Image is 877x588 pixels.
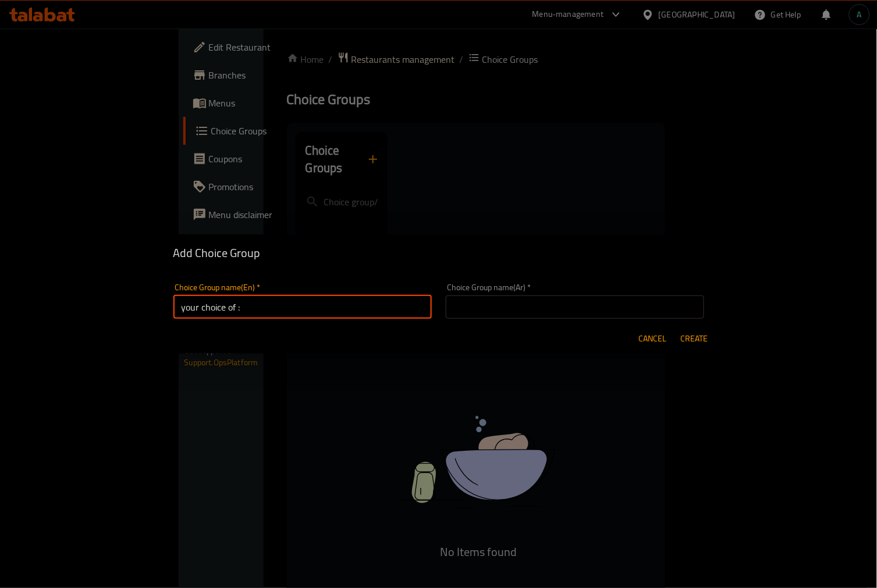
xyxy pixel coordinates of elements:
[173,244,704,262] h2: Add Choice Group
[173,295,432,319] input: Please enter Choice Group name(en)
[681,332,709,346] span: Create
[639,332,667,346] span: Cancel
[446,295,704,319] input: Please enter Choice Group name(ar)
[634,328,672,350] button: Cancel
[676,328,713,350] button: Create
